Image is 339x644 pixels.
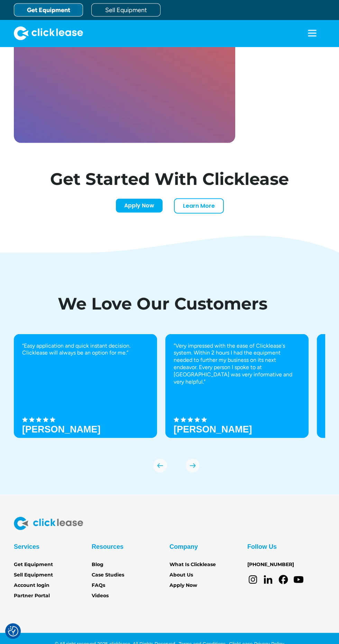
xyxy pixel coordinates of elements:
[14,295,311,312] h1: We Love Our Customers
[14,3,83,17] a: Get Equipment
[247,561,294,569] a: [PHONE_NUMBER]
[187,417,193,422] img: Black star icon
[29,417,35,422] img: Black star icon
[17,12,239,145] iframe: Clicklease Customer Testimonial Video | Why Customers Love Clicklease
[22,342,149,357] p: “Easy application and quick instant decision. Clicklease will always be an option for me.”
[8,626,18,636] img: Revisit consent button
[181,417,186,422] img: Black star icon
[174,417,179,422] img: Black star icon
[169,541,198,552] div: Company
[36,417,42,422] img: Black star icon
[169,571,193,579] a: About Us
[50,417,55,422] img: Black star icon
[186,459,200,473] img: arrow Icon
[91,3,161,17] a: Sell Equipment
[22,417,28,422] img: Black star icon
[92,561,103,569] a: Blog
[22,424,101,435] h3: [PERSON_NAME]
[14,561,53,569] a: Get Equipment
[43,417,48,422] img: Black star icon
[174,342,300,386] p: "Very impressed with the ease of Clicklease's system. Within 2 hours I had the equipment needed t...
[14,26,83,40] a: home
[153,459,167,473] img: arrow Icon
[247,541,277,552] div: Follow Us
[92,582,105,589] a: FAQs
[14,334,325,473] div: carousel
[37,171,302,187] h1: Get Started With Clicklease
[14,571,53,579] a: Sell Equipment
[169,561,216,569] a: What Is Clicklease
[14,541,39,552] div: Services
[92,541,123,552] div: Resources
[174,424,252,435] strong: [PERSON_NAME]
[14,26,83,40] img: Clicklease logo
[92,592,109,600] a: Videos
[153,459,167,473] div: previous slide
[92,571,124,579] a: Case Studies
[299,20,325,46] div: menu
[8,626,18,636] button: Consent Preferences
[186,459,200,473] div: next slide
[194,417,200,422] img: Black star icon
[169,582,197,589] a: Apply Now
[201,417,207,422] img: Black star icon
[116,198,163,213] a: Apply Now
[14,334,157,445] div: 1 of 8
[14,582,49,589] a: Account login
[14,517,83,530] img: Clicklease logo
[165,334,309,445] div: 2 of 8
[14,592,50,600] a: Partner Portal
[174,198,224,214] a: Learn More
